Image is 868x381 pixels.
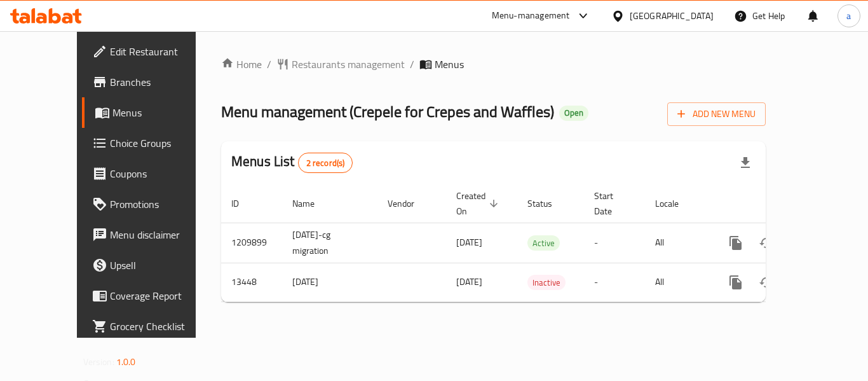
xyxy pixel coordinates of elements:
a: Choice Groups [82,128,222,158]
span: [DATE] [456,274,482,290]
span: Vendor [388,196,431,211]
a: Menu disclaimer [82,219,222,250]
span: 1.0.0 [116,354,136,370]
td: 1209899 [221,223,282,263]
td: [DATE] [282,263,377,301]
button: Add New Menu [667,102,766,126]
li: / [410,57,414,72]
span: Menu disclaimer [110,227,212,242]
button: Change Status [751,228,782,258]
nav: breadcrumb [221,57,766,72]
span: Status [527,196,569,211]
span: 2 record(s) [299,157,353,169]
a: Restaurants management [276,57,405,72]
td: 13448 [221,263,282,301]
span: [DATE] [456,234,482,251]
span: a [846,9,851,23]
a: Coverage Report [82,281,222,311]
td: [DATE]-cg migration [282,223,377,263]
div: Total records count [298,153,353,173]
div: Inactive [527,275,566,290]
span: Restaurants management [292,57,405,72]
span: Open [559,107,588,118]
span: Active [527,236,560,251]
div: [GEOGRAPHIC_DATA] [630,9,714,23]
span: Version: [83,354,114,370]
span: Upsell [110,258,212,273]
span: Locale [655,196,695,211]
a: Branches [82,67,222,97]
a: Upsell [82,250,222,281]
li: / [267,57,271,72]
a: Coupons [82,158,222,189]
span: Menu management ( Crepele for Crepes and Waffles ) [221,97,554,126]
a: Menus [82,97,222,128]
span: Menus [112,105,212,120]
td: - [584,223,645,263]
span: Branches [110,74,212,90]
button: Change Status [751,267,782,298]
span: ID [231,196,255,211]
a: Home [221,57,262,72]
span: Menus [435,57,464,72]
h2: Menus List [231,152,353,173]
span: Add New Menu [677,106,756,122]
div: Open [559,106,588,121]
td: All [645,263,710,301]
span: Edit Restaurant [110,44,212,59]
span: Choice Groups [110,135,212,151]
div: Export file [730,148,761,178]
td: - [584,263,645,301]
span: Start Date [594,188,630,219]
div: Menu-management [492,8,570,24]
a: Promotions [82,189,222,219]
div: Active [527,235,560,251]
span: Coverage Report [110,288,212,303]
span: Promotions [110,197,212,212]
td: All [645,223,710,263]
button: more [721,228,751,258]
a: Edit Restaurant [82,36,222,67]
a: Grocery Checklist [82,311,222,342]
span: Grocery Checklist [110,319,212,334]
table: enhanced table [221,184,853,302]
span: Name [292,196,331,211]
th: Actions [710,184,853,223]
span: Inactive [527,275,566,290]
span: Created On [456,188,502,219]
button: more [721,267,751,298]
span: Coupons [110,166,212,181]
